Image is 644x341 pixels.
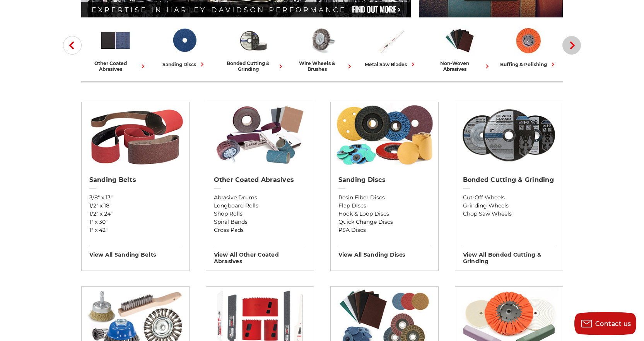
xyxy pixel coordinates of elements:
div: sanding discs [162,60,206,69]
a: 1" x 42" [89,226,181,234]
img: Sanding Discs [168,24,200,57]
a: Quick Change Discs [338,218,430,226]
h3: View All bonded cutting & grinding [463,246,555,265]
a: non-woven abrasives [429,24,491,72]
div: non-woven abrasives [429,60,491,72]
button: Contact us [574,312,636,335]
a: Longboard Rolls [214,202,306,210]
img: Buffing & Polishing [512,24,545,57]
div: bonded cutting & grinding [222,60,285,72]
h3: View All sanding discs [338,246,430,258]
a: Hook & Loop Discs [338,210,430,218]
a: bonded cutting & grinding [222,24,285,72]
img: Wire Wheels & Brushes [306,24,338,57]
a: Chop Saw Wheels [463,210,555,218]
a: Resin Fiber Discs [338,194,430,202]
a: metal saw blades [360,24,422,69]
img: Sanding Discs [334,102,434,168]
img: Bonded Cutting & Grinding [237,24,269,57]
a: PSA Discs [338,226,430,234]
img: Sanding Belts [85,102,185,168]
button: Previous [63,36,82,55]
div: wire wheels & brushes [291,60,354,72]
div: metal saw blades [365,60,417,69]
a: Flap Discs [338,202,430,210]
a: buffing & polishing [497,24,560,69]
img: Metal Saw Blades [375,24,407,57]
h2: Sanding Belts [89,176,181,184]
a: Shop Rolls [214,210,306,218]
a: Grinding Wheels [463,202,555,210]
h2: Sanding Discs [338,176,430,184]
a: sanding discs [153,24,216,69]
div: buffing & polishing [500,60,557,69]
h2: Other Coated Abrasives [214,176,306,184]
img: Bonded Cutting & Grinding [459,102,559,168]
a: Spiral Bands [214,218,306,226]
a: Cross Pads [214,226,306,234]
img: Non-woven Abrasives [444,24,476,57]
span: Contact us [595,320,631,327]
img: Other Coated Abrasives [210,102,310,168]
a: 3/8" x 13" [89,194,181,202]
button: Next [562,36,581,55]
a: 1" x 30" [89,218,181,226]
h2: Bonded Cutting & Grinding [463,176,555,184]
div: other coated abrasives [84,60,147,72]
a: 1/2" x 18" [89,202,181,210]
img: Other Coated Abrasives [99,24,132,57]
h3: View All sanding belts [89,246,181,258]
a: wire wheels & brushes [291,24,354,72]
a: Cut-Off Wheels [463,194,555,202]
h3: View All other coated abrasives [214,246,306,265]
a: 1/2" x 24" [89,210,181,218]
a: other coated abrasives [84,24,147,72]
a: Abrasive Drums [214,194,306,202]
